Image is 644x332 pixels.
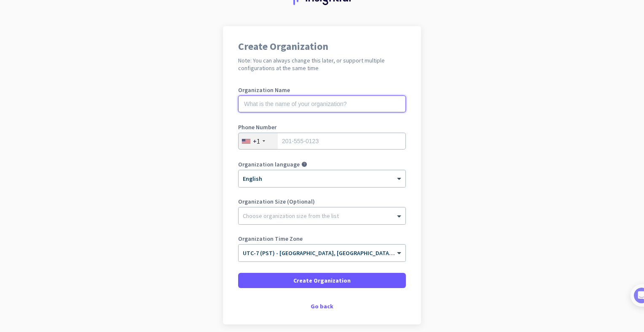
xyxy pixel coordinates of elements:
[238,199,406,204] label: Organization Size (Optional)
[238,133,406,150] input: 201-555-0123
[301,161,307,167] i: help
[238,95,406,112] input: What is the name of your organization?
[238,303,406,309] div: Go back
[238,124,406,130] label: Phone Number
[238,161,300,167] label: Organization language
[293,276,351,285] span: Create Organization
[238,41,406,52] h1: Create Organization
[238,273,406,288] button: Create Organization
[238,57,406,72] h2: Note: You can always change this later, or support multiple configurations at the same time
[238,87,406,93] label: Organization Name
[253,137,260,145] div: +1
[238,236,406,242] label: Organization Time Zone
